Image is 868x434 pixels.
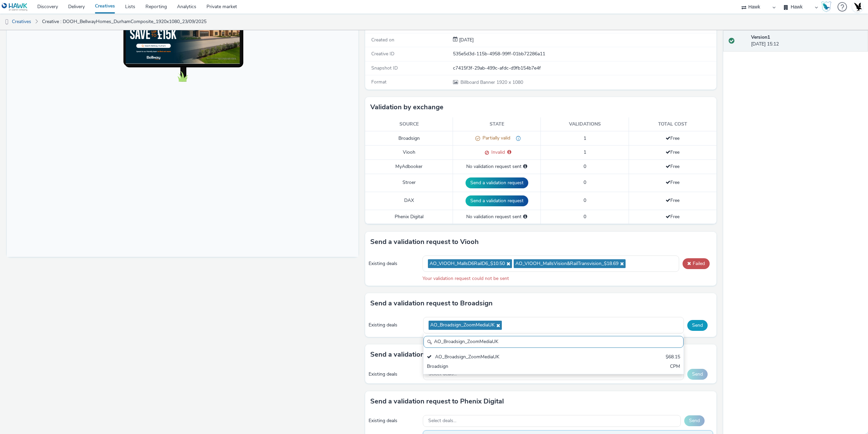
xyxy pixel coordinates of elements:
[515,261,618,267] span: AO_VIOOH_MallsVision&RailTransvision_$18.69
[39,14,210,30] a: Creative : DOOH_BellwayHomes_DurhamComposite_1920x1080_23/09/2025
[466,195,528,206] button: Send a validation request
[584,213,586,220] span: 0
[584,163,586,170] span: 0
[427,363,595,371] div: Broadsign
[453,51,716,57] div: 535e5d3d-115b-4958-99ff-01bb72286a11
[666,197,679,204] span: Free
[371,51,394,57] span: Creative ID
[821,1,831,12] img: Hawk Academy
[684,415,705,426] button: Send
[541,117,629,131] th: Validations
[458,37,474,43] div: Creation 23 September 2025, 15:12
[365,160,453,174] td: MyAdbooker
[365,174,453,192] td: Stroer
[371,79,387,85] span: Format
[369,417,419,424] div: Existing deals
[489,149,505,155] span: Invalid
[666,179,679,186] span: Free
[751,34,863,48] div: [DATE] 15:12
[666,135,679,141] span: Free
[584,135,586,141] span: 1
[629,117,716,131] th: Total cost
[2,3,28,11] img: undefined Logo
[370,237,479,247] h3: Send a validation request to Viooh
[371,37,394,43] span: Created on
[456,163,537,170] div: No validation request sent
[428,418,456,424] span: Select deals...
[370,298,493,308] h3: Send a validation request to Broadsign
[751,34,770,40] strong: Version 1
[365,146,453,160] td: Viooh
[3,19,10,25] img: dooh
[427,354,595,361] div: AO_Broadsign_ZoomMediaUK
[369,322,420,328] div: Existing deals
[460,79,496,86] span: Billboard Banner
[430,322,495,328] span: AO_Broadsign_ZoomMediaUK
[687,369,708,380] button: Send
[458,37,474,43] span: [DATE]
[456,213,537,220] div: No validation request sent
[370,350,501,360] h3: Send a validation request to MyAdbooker
[584,179,586,186] span: 0
[852,2,863,12] img: Account UK
[371,65,398,71] span: Snapshot ID
[460,79,523,86] span: 1920 x 1080
[666,213,679,220] span: Free
[584,197,586,204] span: 0
[584,149,586,155] span: 1
[365,131,453,146] td: Broadsign
[666,163,679,170] span: Free
[510,135,521,142] div: Wrong resolution
[523,163,527,170] div: Please select a deal below and click on Send to send a validation request to MyAdbooker.
[365,117,453,131] th: Source
[370,102,443,112] h3: Validation by exchange
[430,261,505,267] span: AO_VIOOH_MallsD6RailD6_$10.50
[365,192,453,210] td: DAX
[369,260,419,267] div: Existing deals
[369,371,420,378] div: Existing deals
[666,149,679,155] span: Free
[119,21,233,85] img: Advertisement preview
[453,117,541,131] th: State
[365,210,453,224] td: Phenix Digital
[466,177,528,188] button: Send a validation request
[683,258,710,269] button: Failed
[523,213,527,220] div: Please select a deal below and click on Send to send a validation request to Phenix Digital.
[480,135,510,141] span: Partially valid
[422,275,713,282] div: Your validation request could not be sent
[453,65,716,72] div: c7415f3f-29ab-499c-afdc-d9fb154b7e4f
[670,363,680,371] div: CPM
[821,1,834,12] a: Hawk Academy
[666,354,680,361] div: $68.15
[370,396,504,407] h3: Send a validation request to Phenix Digital
[423,336,684,348] input: Search......
[687,320,708,331] button: Send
